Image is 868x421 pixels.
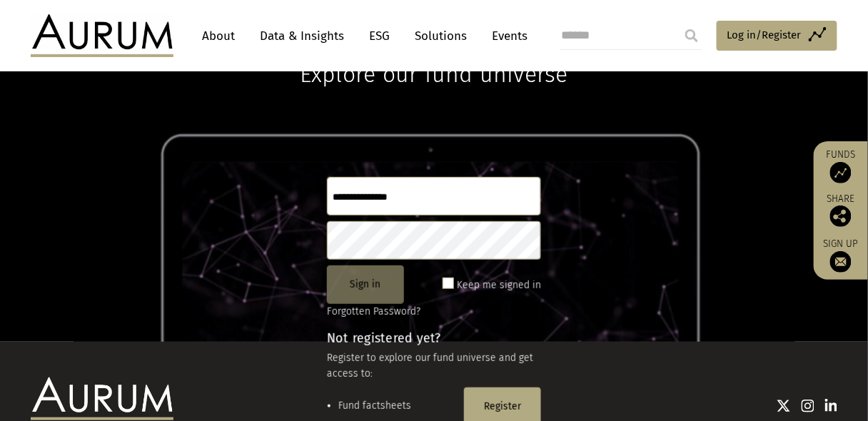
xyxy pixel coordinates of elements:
div: Share [821,194,861,227]
a: Events [485,23,528,49]
img: Twitter icon [777,399,791,413]
a: About [195,23,242,49]
img: Aurum [31,14,173,57]
a: Data & Insights [253,23,351,49]
a: Solutions [408,23,474,49]
p: Register to explore our fund universe and get access to: [327,350,541,382]
img: Linkedin icon [825,399,838,413]
img: Share this post [830,206,852,227]
a: Log in/Register [717,21,837,51]
button: Sign in [327,265,404,304]
a: Forgotten Password? [327,305,420,318]
img: Access Funds [830,162,852,183]
img: Sign up to our newsletter [830,251,852,273]
h4: Not registered yet? [327,332,541,345]
input: Submit [677,21,706,50]
span: Log in/Register [727,26,802,44]
a: Sign up [821,238,861,273]
a: Funds [821,148,861,183]
img: Aurum Logo [31,377,173,420]
a: ESG [362,23,397,49]
img: Instagram icon [802,399,814,413]
label: Keep me signed in [457,277,541,294]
